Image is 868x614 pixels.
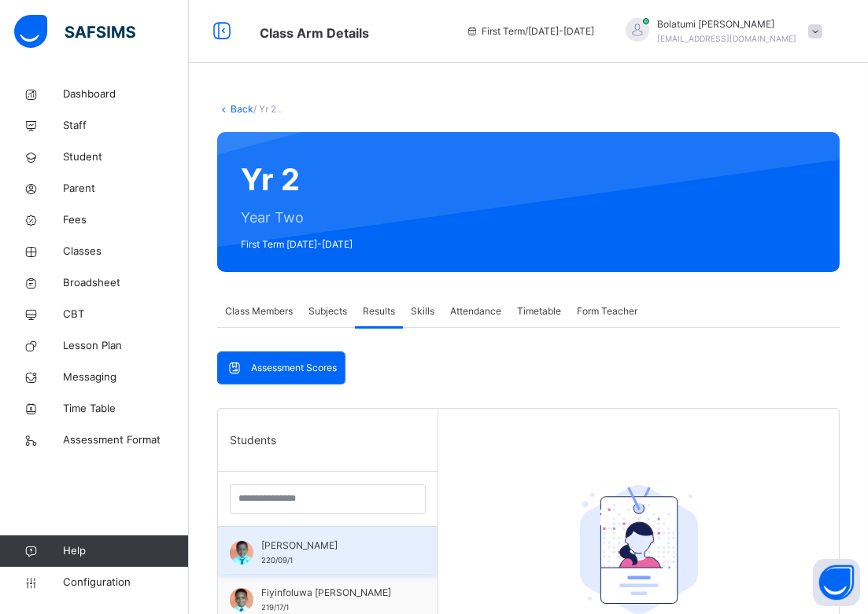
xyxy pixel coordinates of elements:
[363,304,395,318] span: Results
[517,304,561,318] span: Timetable
[63,275,189,291] span: Broadsheet
[63,149,189,165] span: Student
[63,118,189,134] span: Staff
[230,588,253,612] img: 219_17_1.png
[14,15,135,48] img: safsims
[580,485,698,614] img: student.207b5acb3037b72b59086e8b1a17b1d0.svg
[63,575,188,590] span: Configuration
[253,103,281,115] span: / Yr 2 .
[63,401,189,417] span: Time Table
[63,181,189,197] span: Parent
[63,338,189,354] span: Lesson Plan
[63,543,188,559] span: Help
[813,559,860,606] button: Open asap
[63,307,189,322] span: CBT
[260,25,369,41] span: Class Arm Details
[261,539,402,553] span: [PERSON_NAME]
[657,17,796,31] span: Bolatumi [PERSON_NAME]
[63,370,189,385] span: Messaging
[63,432,189,448] span: Assessment Format
[577,304,637,318] span: Form Teacher
[411,304,434,318] span: Skills
[610,17,830,46] div: BolatumiAnimashaun
[657,34,796,43] span: [EMAIL_ADDRESS][DOMAIN_NAME]
[261,603,289,612] span: 219/17/1
[231,103,253,115] a: Back
[251,361,337,375] span: Assessment Scores
[497,445,781,476] div: Select a Student
[230,432,276,448] span: Students
[241,237,353,252] span: First Term [DATE]-[DATE]
[63,86,189,102] span: Dashboard
[466,24,594,39] span: session/term information
[308,304,347,318] span: Subjects
[63,212,189,228] span: Fees
[261,586,402,600] span: Fiyinfoluwa [PERSON_NAME]
[450,304,501,318] span: Attendance
[230,541,253,564] img: 220_09_1.png
[261,556,293,564] span: 220/09/1
[63,244,189,259] span: Classes
[225,304,293,318] span: Class Members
